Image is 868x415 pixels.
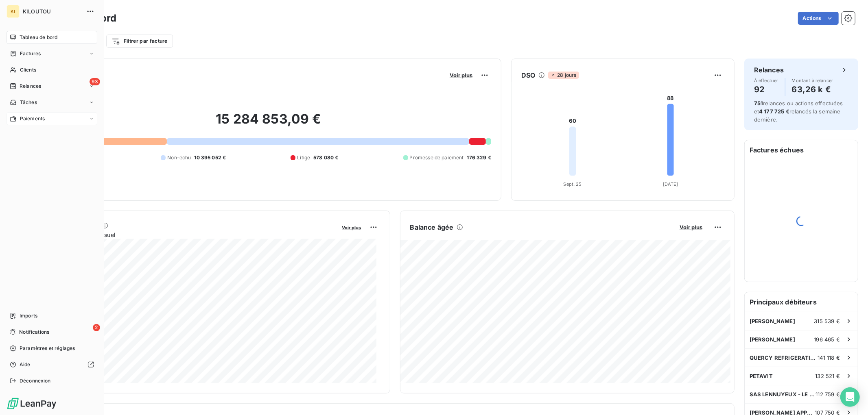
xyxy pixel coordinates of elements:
h6: Factures échues [745,140,858,160]
span: 4 177 725 € [759,108,789,115]
span: 315 539 € [814,318,840,324]
span: 578 080 € [313,154,338,161]
span: [PERSON_NAME] [750,318,795,324]
div: KI [7,5,20,18]
span: Voir plus [680,224,702,230]
span: 112 759 € [816,391,840,398]
tspan: [DATE] [663,181,678,187]
span: Montant à relancer [792,78,833,83]
button: Filtrer par facture [106,35,173,48]
span: 751 [754,100,763,106]
span: Promesse de paiement [410,154,464,161]
span: Factures [20,50,41,57]
span: KILOUTOU [23,8,81,15]
span: Tâches [20,99,37,106]
span: Aide [20,361,31,368]
span: 141 118 € [818,354,840,361]
span: 132 521 € [816,373,840,379]
button: Voir plus [447,72,475,79]
span: 93 [90,78,100,85]
span: Litige [297,154,310,161]
span: Paiements [20,115,45,122]
span: [PERSON_NAME] [750,336,795,343]
span: 28 jours [548,72,579,79]
span: 176 329 € [467,154,491,161]
h2: 15 284 853,09 € [46,111,491,135]
span: Notifications [19,328,49,336]
span: Paramètres et réglages [20,345,75,352]
span: 2 [93,324,100,331]
h6: Principaux débiteurs [745,292,858,312]
h6: Relances [754,65,784,75]
tspan: Sept. 25 [564,181,582,187]
div: Open Intercom Messenger [840,387,860,407]
button: Voir plus [340,224,364,231]
span: QUERCY REFRIGERATION [750,354,818,361]
span: À effectuer [754,78,778,83]
span: 10 395 052 € [195,154,226,161]
span: relances ou actions effectuées et relancés la semaine dernière. [754,100,843,123]
button: Voir plus [677,224,705,231]
a: Aide [7,358,97,371]
span: Déconnexion [20,377,51,385]
span: 196 465 € [814,336,840,343]
span: Imports [20,312,37,319]
span: Voir plus [450,72,472,78]
button: Actions [798,12,839,25]
span: Tableau de bord [20,34,57,41]
h4: 63,26 k € [792,83,833,96]
img: Logo LeanPay [7,397,57,410]
h4: 92 [754,83,778,96]
span: Voir plus [342,225,361,230]
span: Non-échu [167,154,191,161]
h6: Balance âgée [410,222,454,232]
span: Clients [20,66,36,74]
span: SAS LENNUYEUX - LE FOLL [750,391,816,398]
span: Chiffre d'affaires mensuel [46,230,337,239]
span: PETAVIT [750,373,773,379]
span: Relances [20,83,41,90]
h6: DSO [521,70,535,80]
